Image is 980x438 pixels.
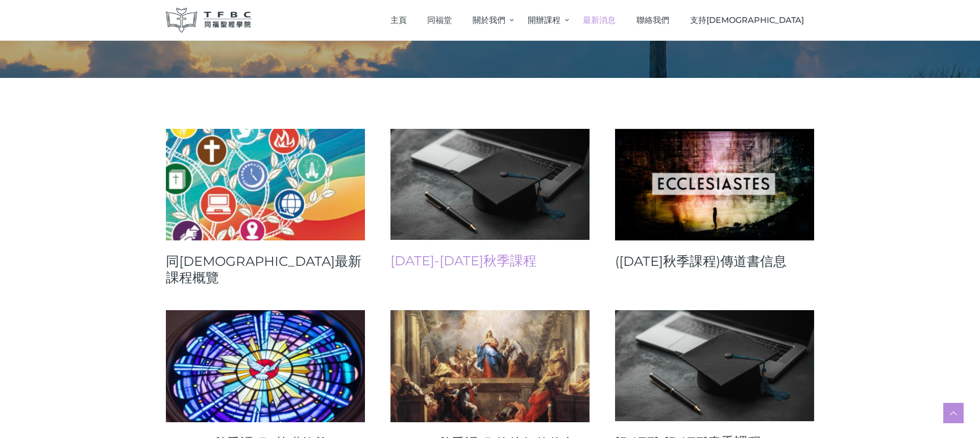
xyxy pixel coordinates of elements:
[390,15,407,25] span: 主頁
[583,15,616,25] span: 最新消息
[390,253,590,269] a: [DATE]-[DATE]秋季課程
[427,15,452,25] span: 同福堂
[943,403,964,423] a: Scroll to top
[690,15,804,25] span: 支持[DEMOGRAPHIC_DATA]
[166,253,365,286] a: 同[DEMOGRAPHIC_DATA]最新課程概覽
[573,5,626,35] a: 最新消息
[166,8,252,33] img: 同福聖經學院 TFBC
[518,5,573,35] a: 開辦課程
[473,15,505,25] span: 關於我們
[615,253,814,269] a: ([DATE]秋季課程)傳道書信息
[528,15,560,25] span: 開辦課程
[626,5,680,35] a: 聯絡我們
[380,5,417,35] a: 主頁
[636,15,669,25] span: 聯絡我們
[679,5,814,35] a: 支持[DEMOGRAPHIC_DATA]
[417,5,462,35] a: 同福堂
[462,5,517,35] a: 關於我們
